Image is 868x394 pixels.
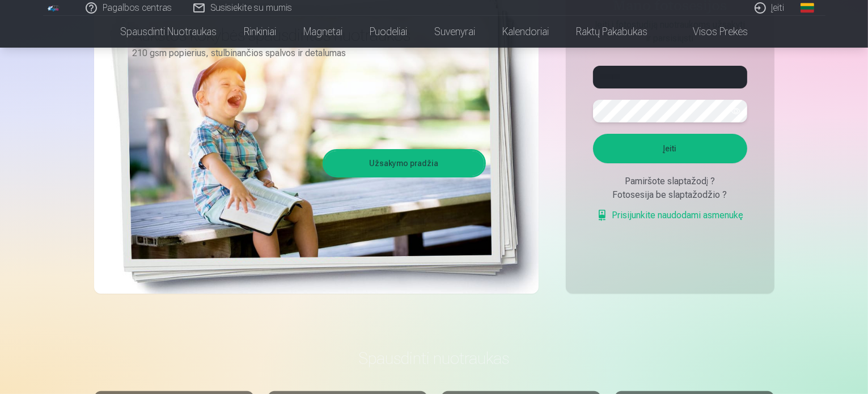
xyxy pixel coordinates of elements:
[356,16,421,48] a: Puodeliai
[230,16,290,48] a: Rinkiniai
[107,16,230,48] a: Spausdinti nuotraukas
[324,151,484,176] a: Užsakymo pradžia
[593,134,747,163] button: Įeiti
[593,188,747,202] div: Fotosesija be slaptažodžio ?
[421,16,489,48] a: Suvenyrai
[593,175,747,188] div: Pamiršote slaptažodį ?
[48,5,60,11] img: /fa2
[661,16,761,48] a: Visos prekės
[103,348,765,368] h3: Spausdinti nuotraukas
[562,16,661,48] a: Raktų pakabukas
[596,209,744,222] a: Prisijunkite naudodami asmenukę
[133,45,477,61] p: 210 gsm popierius, stulbinančios spalvos ir detalumas
[489,16,562,48] a: Kalendoriai
[290,16,356,48] a: Magnetai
